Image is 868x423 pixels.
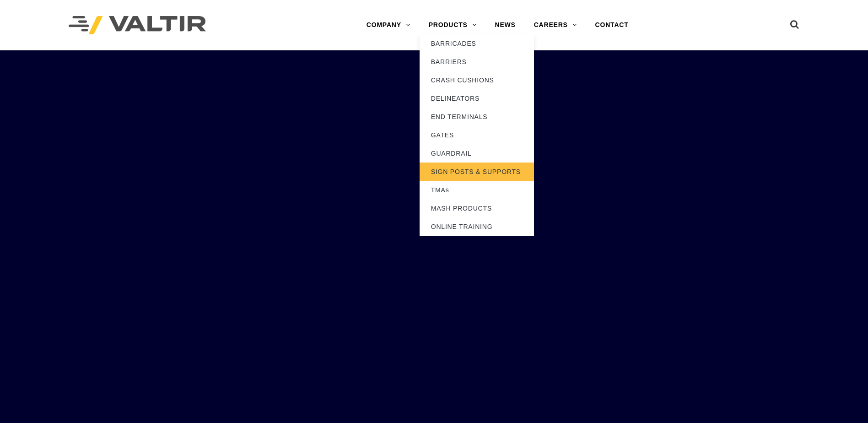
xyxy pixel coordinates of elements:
a: CAREERS [525,16,586,34]
img: Valtir [69,16,206,35]
a: ONLINE TRAINING [420,217,534,236]
a: TMAs [420,181,534,199]
a: GATES [420,126,534,144]
a: PRODUCTS [420,16,486,34]
a: NEWS [486,16,525,34]
a: CONTACT [586,16,638,34]
a: BARRIERS [420,53,534,71]
a: SIGN POSTS & SUPPORTS [420,163,534,181]
a: BARRICADES [420,34,534,53]
a: COMPANY [357,16,420,34]
a: MASH PRODUCTS [420,199,534,217]
a: GUARDRAIL [420,144,534,163]
a: END TERMINALS [420,108,534,126]
a: CRASH CUSHIONS [420,71,534,89]
a: DELINEATORS [420,89,534,108]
